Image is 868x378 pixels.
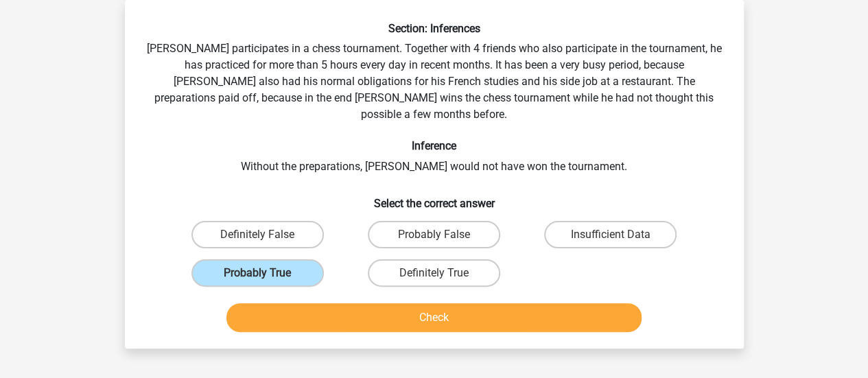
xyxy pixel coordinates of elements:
div: [PERSON_NAME] participates in a chess tournament. Together with 4 friends who also participate in... [130,22,738,338]
label: Insufficient Data [544,221,677,248]
label: Definitely False [191,221,324,248]
button: Check [226,303,642,332]
h6: Inference [147,139,722,152]
h6: Select the correct answer [147,186,722,210]
h6: Section: Inferences [147,22,722,35]
label: Probably False [368,221,500,248]
label: Probably True [191,259,324,287]
label: Definitely True [368,259,500,287]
